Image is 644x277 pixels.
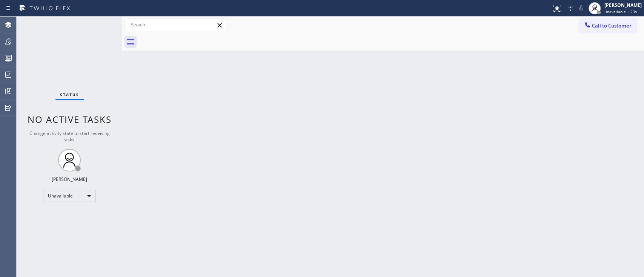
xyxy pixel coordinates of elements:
div: Unavailable [43,190,96,202]
input: Search [125,19,226,31]
span: No active tasks [28,113,112,125]
span: Change activity state to start receiving tasks. [29,130,110,143]
button: Call to Customer [579,18,636,33]
button: Mute [576,3,586,14]
span: Status [60,92,79,97]
div: [PERSON_NAME] [52,176,87,182]
span: Unavailable | 23s [604,9,637,14]
span: Call to Customer [592,22,632,29]
div: [PERSON_NAME] [604,2,642,8]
